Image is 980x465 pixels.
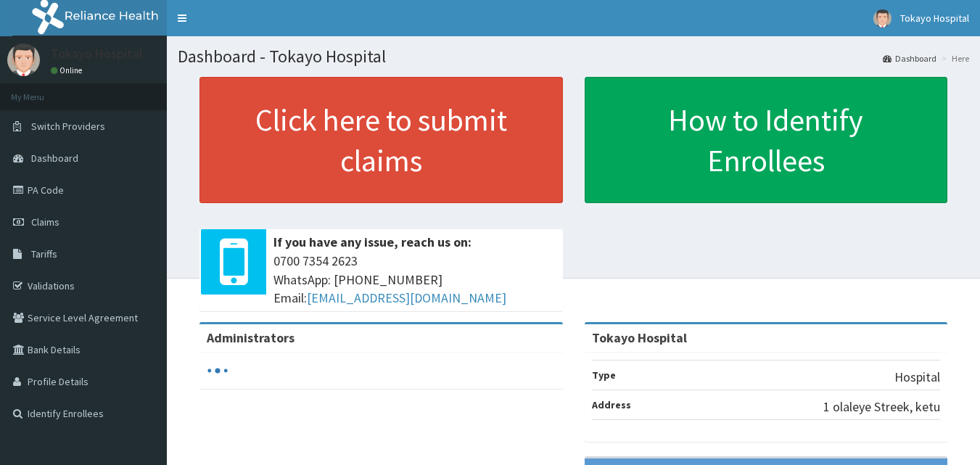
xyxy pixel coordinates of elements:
[592,369,616,382] b: Type
[31,120,105,133] span: Switch Providers
[207,329,295,346] b: Administrators
[31,152,78,165] span: Dashboard
[823,398,940,416] p: 1 olaleye Streek, ketu
[207,360,228,382] svg: audio-loading
[592,398,631,411] b: Address
[7,44,40,76] img: User Image
[873,9,892,28] img: User Image
[273,234,472,250] b: If you have any issue, reach us on:
[31,247,57,260] span: Tariffs
[307,289,506,306] a: [EMAIL_ADDRESS][DOMAIN_NAME]
[894,368,940,387] p: Hospital
[31,215,59,229] span: Claims
[51,47,143,60] p: Tokayo Hospital
[900,12,969,25] span: Tokayo Hospital
[273,252,556,308] span: 0700 7354 2623 WhatsApp: [PHONE_NUMBER] Email:
[592,329,687,346] strong: Tokayo Hospital
[883,52,936,65] a: Dashboard
[51,65,86,75] a: Online
[199,77,563,203] a: Click here to submit claims
[585,77,948,203] a: How to Identify Enrollees
[938,52,969,65] li: Here
[178,47,969,66] h1: Dashboard - Tokayo Hospital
